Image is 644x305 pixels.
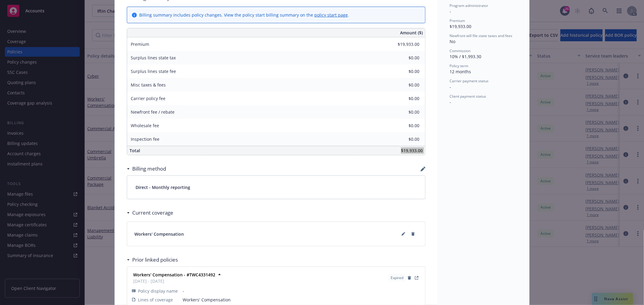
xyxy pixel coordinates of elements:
span: [DATE] - [DATE] [133,278,215,284]
span: Policy term [450,63,468,68]
span: - [183,288,420,294]
input: 0.00 [384,135,423,144]
div: Direct - Monthly reporting [127,176,425,199]
input: 0.00 [384,67,423,76]
h3: Current coverage [132,209,173,217]
span: Workers' Compensation [134,231,184,237]
span: Inspection fee [131,136,159,142]
h3: Billing method [132,165,166,173]
span: Amount ($) [400,30,423,36]
span: Carrier policy fee [131,96,165,101]
div: Prior linked policies [127,256,178,264]
span: Misc taxes & fees [131,82,166,88]
h3: Prior linked policies [132,256,178,264]
span: 12 months [450,69,471,74]
span: Lines of coverage [138,297,173,303]
span: Total [130,148,140,153]
span: 10% / $1,993.30 [450,54,481,59]
a: policy start page [314,12,348,18]
div: Billing summary includes policy changes. View the policy start billing summary on the . [139,12,349,18]
span: $19,933.00 [450,24,471,29]
strong: Workers' Compensation - #TWC4331492 [133,272,215,278]
div: Current coverage [127,209,173,217]
span: Surplus lines state tax [131,55,176,61]
span: - [450,84,451,90]
span: Expired [391,275,403,281]
span: Carrier payment status [450,78,489,83]
a: View Policy [413,274,420,281]
span: Policy display name [138,288,178,294]
input: 0.00 [384,53,423,62]
input: 0.00 [384,94,423,103]
span: Premium [450,18,465,23]
span: Surplus lines state fee [131,68,176,74]
span: Premium [131,41,149,47]
span: No [450,39,455,44]
input: 0.00 [384,40,423,49]
span: Newfront will file state taxes and fees [450,33,512,38]
span: Workers' Compensation [183,297,420,303]
span: Program administrator [450,3,488,8]
input: 0.00 [384,121,423,130]
span: Commission [450,48,470,53]
input: 0.00 [384,108,423,117]
span: $19,933.00 [401,148,423,153]
div: Billing method [127,165,166,173]
span: - [450,99,451,105]
span: Newfront fee / rebate [131,109,175,115]
span: Wholesale fee [131,123,159,128]
span: Client payment status [450,94,486,99]
input: 0.00 [384,80,423,90]
span: - [450,8,451,14]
